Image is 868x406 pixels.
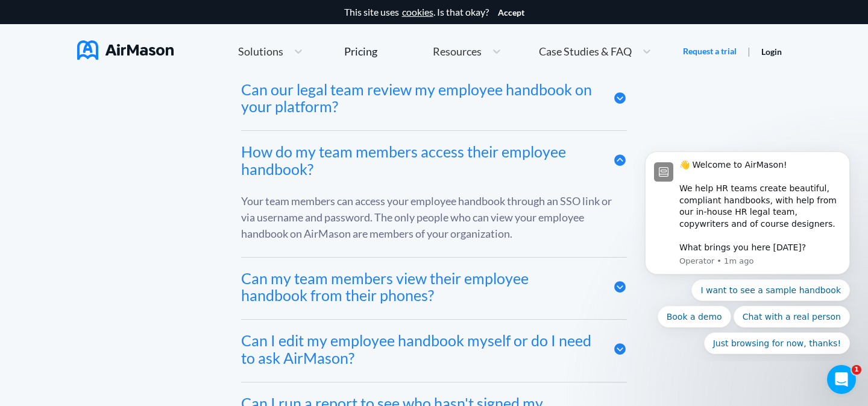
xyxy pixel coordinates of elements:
[852,365,861,375] span: 1
[402,7,433,17] a: cookies
[344,40,377,62] a: Pricing
[539,46,632,57] span: Case Studies & FAQ
[433,46,482,57] span: Resources
[498,8,524,17] button: Accept cookies
[77,40,174,60] img: AirMason Logo
[241,143,595,178] div: How do my team members access their employee handbook?
[827,365,856,394] iframe: Intercom live chat
[241,193,627,242] div: Your team members can access your employee handbook through an SSO link or via username and passw...
[241,81,595,116] div: Can our legal team review my employee handbook on your platform?
[683,45,737,57] a: Request a trial
[761,46,782,57] a: Login
[627,141,868,361] iframe: Intercom notifications message
[241,270,595,305] div: Can my team members view their employee handbook from their phones?
[747,45,750,57] span: |
[238,46,283,57] span: Solutions
[241,332,595,367] div: Can I edit my employee handbook myself or do I need to ask AirMason?
[344,46,377,57] div: Pricing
